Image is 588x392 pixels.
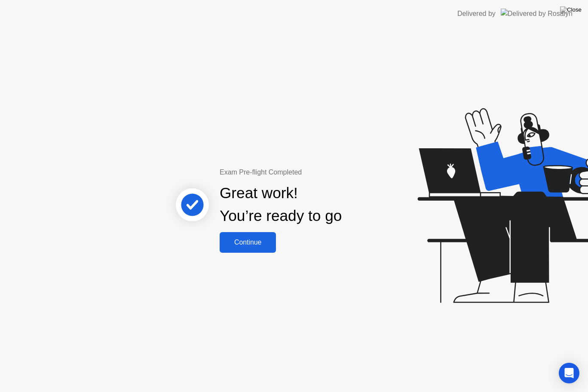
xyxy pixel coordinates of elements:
img: Close [560,6,582,13]
div: Open Intercom Messenger [559,363,579,383]
div: Continue [222,239,273,246]
img: Delivered by Rosalyn [501,9,573,18]
button: Continue [220,232,276,253]
div: Great work! You’re ready to go [220,182,342,227]
div: Exam Pre-flight Completed [220,167,397,178]
div: Delivered by [457,9,496,19]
